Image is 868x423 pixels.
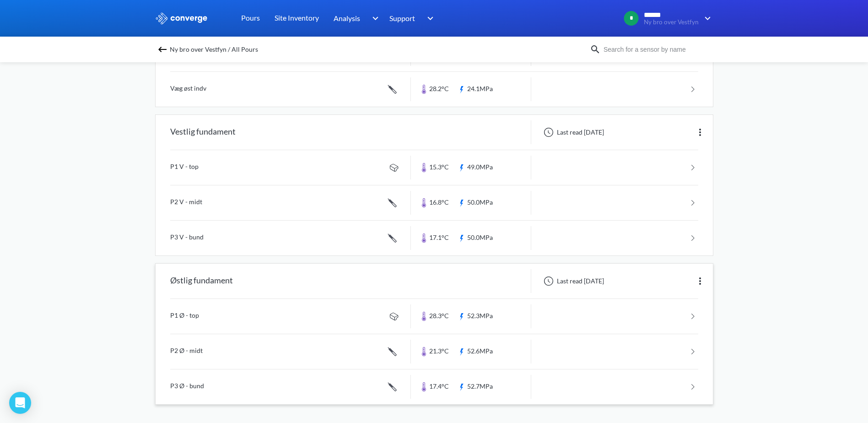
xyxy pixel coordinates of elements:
div: Open Intercom Messenger [9,392,31,414]
input: Search for a sensor by name [601,44,712,54]
img: logo_ewhite.svg [155,12,208,24]
div: Østlig fundament [170,269,233,293]
img: downArrow.svg [699,13,713,24]
img: downArrow.svg [366,13,381,24]
span: Ny bro over Vestfyn [644,19,699,26]
span: Support [389,12,415,24]
div: Last read [DATE] [539,127,607,138]
div: Vestlig fundament [170,120,236,144]
span: Analysis [334,12,360,24]
span: Ny bro over Vestfyn / All Pours [170,43,258,56]
img: downArrow.svg [421,13,436,24]
img: icon-search.svg [590,44,601,55]
img: more.svg [695,276,706,287]
img: backspace.svg [157,44,168,55]
div: Last read [DATE] [539,276,607,287]
img: more.svg [695,127,706,138]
